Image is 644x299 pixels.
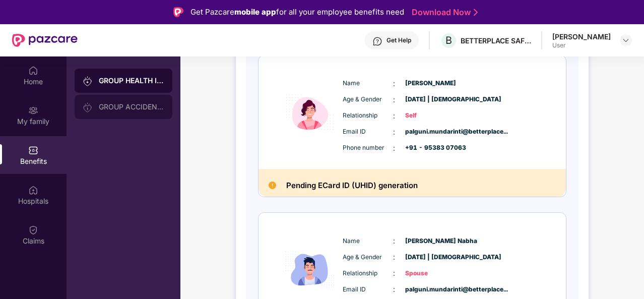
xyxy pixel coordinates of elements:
[445,34,452,46] span: B
[280,71,340,154] img: icon
[552,32,611,41] div: [PERSON_NAME]
[393,252,395,263] span: :
[405,127,456,137] span: palguni.mundarinti@betterplace...
[405,143,456,153] span: +91 - 95383 07063
[99,76,164,86] div: GROUP HEALTH INSURANCE
[343,127,393,137] span: Email ID
[83,76,93,86] img: svg+xml;base64,PHN2ZyB3aWR0aD0iMjAiIGhlaWdodD0iMjAiIHZpZXdCb3g9IjAgMCAyMCAyMCIgZmlsbD0ibm9uZSIgeG...
[173,7,183,17] img: Logo
[286,179,418,192] h2: Pending ECard ID (UHID) generation
[269,182,276,189] img: Pending
[12,34,78,47] img: New Pazcare Logo
[99,103,164,111] div: GROUP ACCIDENTAL INSURANCE
[393,284,395,295] span: :
[393,268,395,279] span: :
[343,95,393,104] span: Age & Gender
[622,36,630,44] img: svg+xml;base64,PHN2ZyBpZD0iRHJvcGRvd24tMzJ4MzIiIHhtbG5zPSJodHRwOi8vd3d3LnczLm9yZy8yMDAwL3N2ZyIgd2...
[393,127,395,138] span: :
[405,236,456,246] span: [PERSON_NAME] Nabha
[343,253,393,262] span: Age & Gender
[343,79,393,88] span: Name
[552,41,611,49] div: User
[28,145,38,155] img: svg+xml;base64,PHN2ZyBpZD0iQmVuZWZpdHMiIHhtbG5zPSJodHRwOi8vd3d3LnczLm9yZy8yMDAwL3N2ZyIgd2lkdGg9Ij...
[412,7,475,18] a: Download Now
[387,36,411,44] div: Get Help
[28,225,38,235] img: svg+xml;base64,PHN2ZyBpZD0iQ2xhaW0iIHhtbG5zPSJodHRwOi8vd3d3LnczLm9yZy8yMDAwL3N2ZyIgd2lkdGg9IjIwIi...
[28,185,38,195] img: svg+xml;base64,PHN2ZyBpZD0iSG9zcGl0YWxzIiB4bWxucz0iaHR0cDovL3d3dy53My5vcmcvMjAwMC9zdmciIHdpZHRoPS...
[343,143,393,153] span: Phone number
[190,6,404,18] div: Get Pazcare for all your employee benefits need
[461,36,531,45] div: BETTERPLACE SAFETY SOLUTIONS PRIVATE LIMITED
[343,285,393,294] span: Email ID
[393,235,395,247] span: :
[393,78,395,89] span: :
[343,236,393,246] span: Name
[83,102,93,112] img: svg+xml;base64,PHN2ZyB3aWR0aD0iMjAiIGhlaWdodD0iMjAiIHZpZXdCb3g9IjAgMCAyMCAyMCIgZmlsbD0ibm9uZSIgeG...
[343,269,393,278] span: Relationship
[393,110,395,122] span: :
[28,105,38,115] img: svg+xml;base64,PHN2ZyB3aWR0aD0iMjAiIGhlaWdodD0iMjAiIHZpZXdCb3g9IjAgMCAyMCAyMCIgZmlsbD0ibm9uZSIgeG...
[405,79,456,88] span: [PERSON_NAME]
[372,36,382,46] img: svg+xml;base64,PHN2ZyBpZD0iSGVscC0zMngzMiIgeG1sbnM9Imh0dHA6Ly93d3cudzMub3JnLzIwMDAvc3ZnIiB3aWR0aD...
[405,285,456,294] span: palguni.mundarinti@betterplace...
[405,95,456,104] span: [DATE] | [DEMOGRAPHIC_DATA]
[474,7,478,18] img: Stroke
[28,66,38,76] img: svg+xml;base64,PHN2ZyBpZD0iSG9tZSIgeG1sbnM9Imh0dHA6Ly93d3cudzMub3JnLzIwMDAvc3ZnIiB3aWR0aD0iMjAiIG...
[393,94,395,105] span: :
[343,111,393,121] span: Relationship
[405,111,456,121] span: Self
[405,253,456,262] span: [DATE] | [DEMOGRAPHIC_DATA]
[393,143,395,154] span: :
[405,269,456,278] span: Spouse
[234,7,276,17] strong: mobile app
